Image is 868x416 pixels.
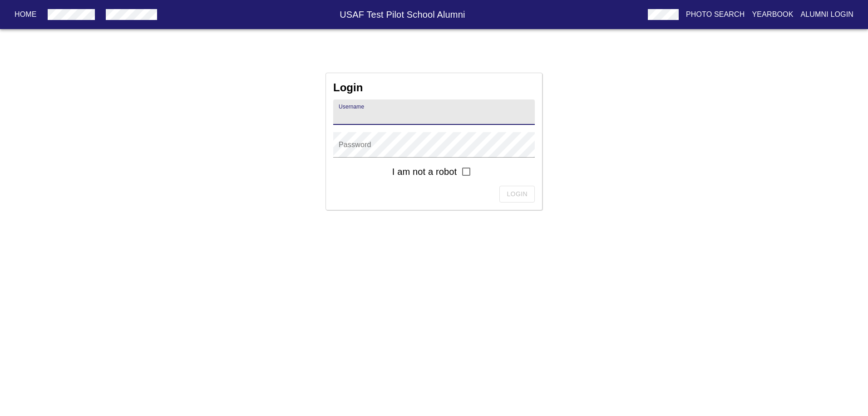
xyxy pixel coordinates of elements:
[748,6,797,23] button: Yearbook
[801,9,854,20] p: Alumni Login
[797,6,858,23] button: Alumni Login
[333,81,363,94] strong: Login
[15,9,37,20] p: Home
[11,6,40,23] button: Home
[752,9,793,20] p: Yearbook
[161,7,644,22] h6: USAF Test Pilot School Alumni
[392,164,457,179] h6: I am not a robot
[682,6,749,23] button: Photo Search
[686,9,745,20] p: Photo Search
